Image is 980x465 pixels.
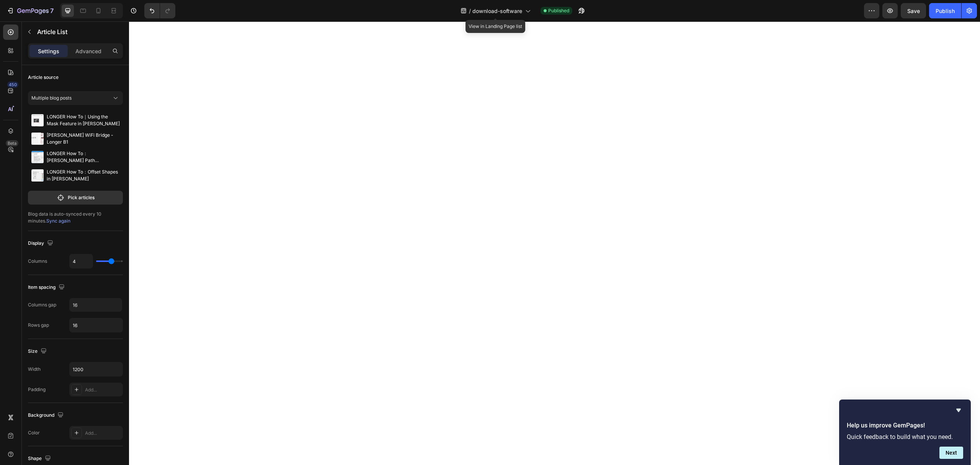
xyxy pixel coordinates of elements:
p: Pick articles [68,194,95,201]
span: Sync again [46,218,70,224]
div: Undo/Redo [144,3,175,18]
input: Auto [69,298,122,312]
div: Add... [85,386,121,393]
p: [PERSON_NAME] WiFi Bridge - Longer B1 [47,132,120,146]
div: Background [28,410,65,421]
img: Lightburn WiFi Bridge - Longer B1 [31,133,44,145]
div: Width [28,366,41,373]
div: Display [28,238,55,249]
div: Beta [6,140,18,146]
button: Next question [939,447,963,459]
div: Blog data is auto-synced every 10 minutes. [28,211,123,224]
div: Padding [28,386,46,393]
div: Article source [28,74,59,81]
span: Multiple blog posts [31,95,72,102]
p: LONGER How To｜Using the Mask Feature in [PERSON_NAME] [47,113,120,127]
p: Article List [37,27,120,36]
span: Save [907,8,920,14]
button: Multiple blog posts [28,91,123,105]
img: LONGER How To：LightBurn Path Optimization Settings [31,151,44,163]
p: LONGER How To：Offset Shapes in [PERSON_NAME] [47,169,120,182]
h2: Help us improve GemPages! [847,421,963,430]
p: Quick feedback to build what you need. [847,433,963,440]
button: Publish [929,3,961,18]
p: Settings [38,47,59,55]
button: 7 [3,3,57,18]
img: LONGER How To：Offset Shapes in LightBurn [31,169,44,182]
div: Size [28,346,48,357]
div: Columns gap [28,301,56,308]
input: Auto [70,318,122,332]
div: Columns [28,258,47,265]
iframe: Design area [129,21,980,465]
div: Publish [936,7,955,15]
p: LONGER How To：[PERSON_NAME] Path Optimization Settings [47,150,120,164]
div: Help us improve GemPages! [847,406,963,459]
span: Published [548,7,569,14]
div: Add... [85,430,121,437]
div: Item spacing [28,282,66,293]
div: Color [28,429,40,436]
div: 450 [7,82,18,88]
input: Auto [70,254,93,268]
button: Save [901,3,926,18]
button: Pick articles [28,191,123,205]
img: LONGER How To｜Using the Mask Feature in LightBurn [31,114,44,126]
button: Hide survey [954,406,963,415]
input: Auto [70,362,122,376]
span: download-software [472,7,522,15]
p: 7 [50,6,54,15]
div: Shape [28,454,52,464]
div: Rows gap [28,322,49,329]
p: Advanced [75,47,101,55]
span: / [469,7,471,15]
